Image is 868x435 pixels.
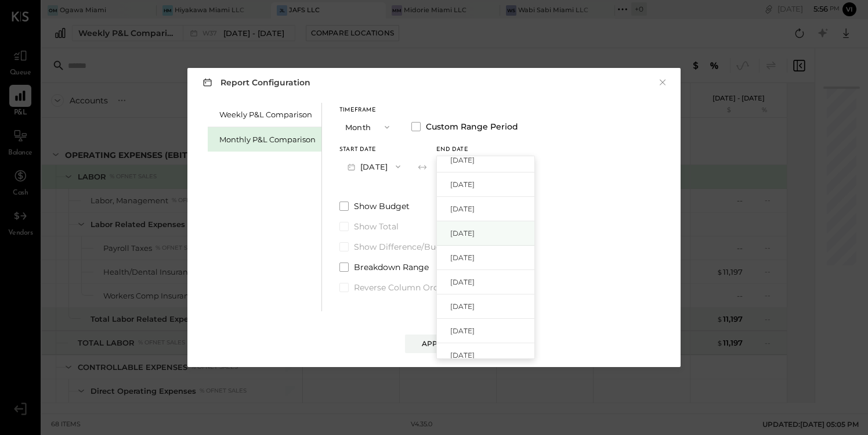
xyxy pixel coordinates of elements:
div: Start Date [339,147,408,153]
span: Show Budget [354,200,410,212]
span: [DATE] [450,155,475,165]
span: [DATE] [450,350,475,360]
span: [DATE] [450,326,475,336]
button: Month [339,116,397,138]
button: × [657,77,668,88]
span: Custom Range Period [426,121,518,132]
button: [DATE] [339,156,408,177]
span: [DATE] [450,228,475,238]
span: [DATE] [450,179,475,189]
h3: Report Configuration [200,75,310,89]
span: [DATE] [450,204,475,214]
div: Apply [422,339,446,348]
span: Show Difference/Budget Variance [354,241,492,253]
span: Breakdown Range [354,261,429,273]
button: Apply [405,335,463,353]
div: Monthly P&L Comparison [219,134,316,145]
div: Weekly P&L Comparison [219,109,316,120]
span: [DATE] [450,253,475,263]
span: Reverse Column Order [354,282,447,293]
span: [DATE] [450,301,475,311]
div: End date [436,147,505,153]
div: Timeframe [339,107,397,113]
span: Show Total [354,221,399,232]
span: [DATE] [450,277,475,287]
